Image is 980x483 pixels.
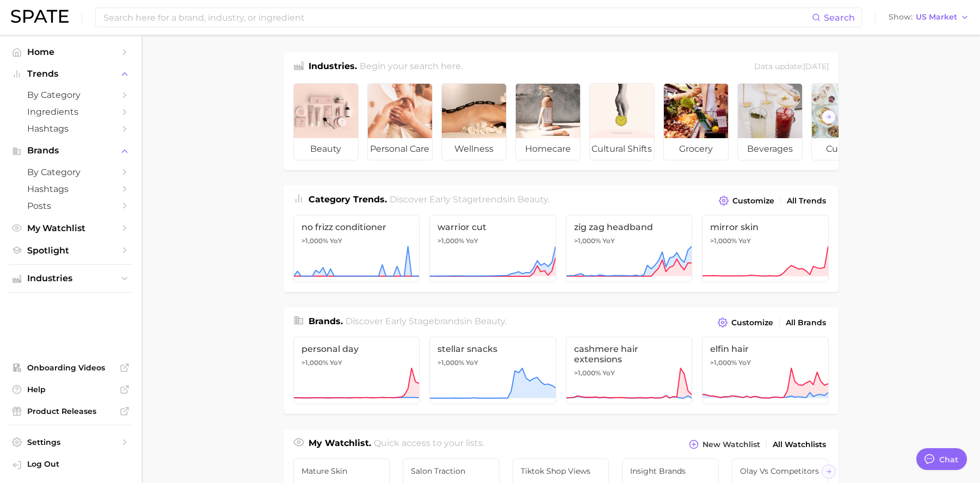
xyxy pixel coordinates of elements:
button: ShowUS Market [886,10,972,24]
span: >1,000% [710,358,737,367]
input: Search here for a brand, industry, or ingredient [102,8,812,27]
span: homecare [516,138,580,160]
span: Discover Early Stage trends in . [390,194,550,205]
span: US Market [916,14,957,20]
a: beauty [293,83,359,160]
span: beverages [738,138,802,160]
button: New Watchlist [686,437,762,452]
a: no frizz conditioner>1,000% YoY [293,215,420,282]
span: Brands . [309,316,343,326]
span: YoY [466,237,478,245]
span: warrior cut [437,222,548,232]
a: warrior cut>1,000% YoY [429,215,556,282]
a: by Category [9,164,133,181]
span: Discover Early Stage brands in . [346,316,507,326]
span: YoY [738,358,751,367]
a: Home [9,44,133,60]
span: Mature Skin [301,467,382,475]
span: Help [27,385,114,394]
span: >1,000% [574,369,601,377]
span: Insight Brands [630,467,711,475]
span: Settings [27,437,114,447]
a: zig zag headband>1,000% YoY [566,215,693,282]
a: homecare [515,83,581,160]
span: Category Trends . [309,194,387,205]
span: no frizz conditioner [301,222,412,232]
a: beverages [737,83,803,160]
span: Hashtags [27,123,114,134]
button: Scroll Right [822,465,836,479]
span: Tiktok Shop Views [521,467,601,475]
h1: Industries. [309,60,357,75]
button: Trends [9,66,133,82]
span: cashmere hair extensions [574,344,685,364]
a: Hashtags [9,181,133,197]
span: Customize [731,318,773,327]
button: Customize [715,315,775,330]
a: Onboarding Videos [9,360,133,376]
a: Settings [9,434,133,450]
span: Product Releases [27,406,114,416]
span: personal care [368,138,432,160]
span: Ingredients [27,107,114,117]
a: Help [9,381,133,398]
h2: Quick access to your lists. [374,437,484,452]
a: All Watchlists [770,437,829,452]
span: zig zag headband [574,222,685,232]
img: SPATE [11,10,69,23]
a: My Watchlist [9,220,133,237]
span: YoY [602,369,615,377]
span: Onboarding Videos [27,363,114,373]
span: Spotlight [27,245,114,256]
h1: My Watchlist. [309,437,371,452]
span: beauty [474,316,505,326]
span: >1,000% [574,237,601,245]
span: All Trends [787,196,826,206]
span: All Watchlists [773,440,826,449]
span: >1,000% [437,358,464,367]
span: My Watchlist [27,223,114,233]
span: >1,000% [710,237,737,245]
span: New Watchlist [702,440,760,449]
span: Log Out [27,459,124,469]
button: Customize [716,193,776,208]
div: Data update: [DATE] [754,60,829,75]
a: by Category [9,86,133,103]
a: wellness [441,83,507,160]
span: Customize [732,196,774,206]
a: Hashtags [9,120,133,137]
span: beauty [517,194,548,205]
button: Scroll Right [822,110,836,124]
span: personal day [301,344,412,354]
span: Industries [27,274,114,283]
span: Search [824,13,855,23]
span: YoY [330,237,342,245]
a: cashmere hair extensions>1,000% YoY [566,337,693,404]
span: >1,000% [301,237,328,245]
span: wellness [442,138,506,160]
span: Show [889,14,913,20]
span: Posts [27,201,114,211]
a: culinary [811,83,877,160]
span: >1,000% [301,358,328,367]
span: YoY [466,358,478,367]
a: Ingredients [9,103,133,120]
span: YoY [738,237,751,245]
span: Salon Traction [411,467,491,475]
span: Olay vs Competitors [740,467,821,475]
a: Log out. Currently logged in with e-mail danielle@spate.nyc. [9,456,133,474]
h2: Begin your search here. [360,60,463,75]
button: Brands [9,143,133,159]
a: Product Releases [9,403,133,419]
a: personal day>1,000% YoY [293,337,420,404]
a: Spotlight [9,242,133,259]
a: elfin hair>1,000% YoY [702,337,829,404]
span: stellar snacks [437,344,548,354]
a: cultural shifts [589,83,655,160]
button: Industries [9,270,133,287]
span: by Category [27,90,114,100]
span: Brands [27,146,114,156]
a: stellar snacks>1,000% YoY [429,337,556,404]
span: elfin hair [710,344,821,354]
span: Hashtags [27,184,114,194]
